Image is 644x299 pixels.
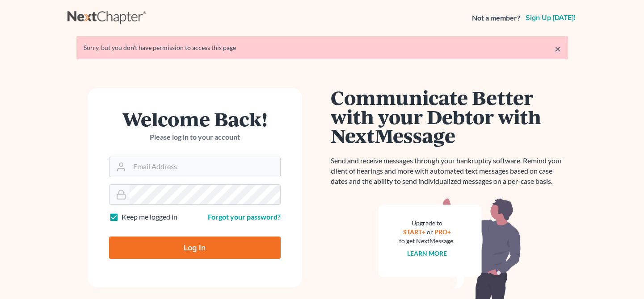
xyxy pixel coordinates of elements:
h1: Communicate Better with your Debtor with NextMessage [331,88,568,145]
input: Log In [109,237,281,259]
a: Forgot your password? [208,212,281,221]
p: Please log in to your account [109,132,281,142]
div: Upgrade to [400,219,455,228]
p: Send and receive messages through your bankruptcy software. Remind your client of hearings and mo... [331,156,568,187]
a: START+ [403,228,425,236]
span: or [427,228,433,236]
a: × [555,43,561,54]
input: Email Address [130,157,280,177]
a: Sign up [DATE]! [524,14,577,21]
h1: Welcome Back! [109,109,281,129]
label: Keep me logged in [122,212,177,222]
a: PRO+ [434,228,451,236]
strong: Not a member? [472,13,520,23]
a: Learn more [407,249,447,257]
div: Sorry, but you don't have permission to access this page [84,43,561,52]
div: to get NextMessage. [400,237,455,245]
